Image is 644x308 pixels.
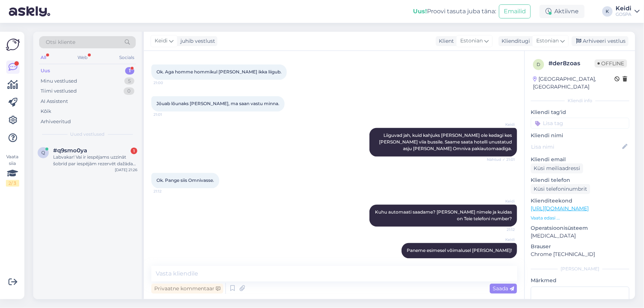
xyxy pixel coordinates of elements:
[115,167,137,173] div: [DATE] 21:26
[124,77,134,85] div: 5
[537,62,540,67] span: d
[155,37,168,45] span: Keidi
[602,6,613,17] div: K
[531,224,629,232] p: Operatsioonisüsteem
[531,243,629,250] p: Brauser
[531,163,583,173] div: Küsi meiliaadressi
[53,154,137,167] div: Labvakar! Vai ir iespējams uzzināt šobrīd par iespējām rezervēt dažādas SPA procedūras?
[39,53,48,62] div: All
[131,148,137,154] div: 1
[46,38,75,46] span: Otsi kliente
[487,237,515,243] span: Keidi
[124,87,134,95] div: 0
[487,199,515,204] span: Keidi
[531,277,629,284] p: Märkmed
[531,156,629,163] p: Kliendi email
[499,4,531,18] button: Emailid
[548,59,595,68] div: # der8zoas
[531,176,629,184] p: Kliendi telefon
[487,157,515,163] span: Nähtud ✓ 21:01
[531,215,629,221] p: Vaata edasi ...
[531,118,629,129] input: Lisa tag
[616,11,631,17] div: GOSPA
[616,6,640,17] a: KeidiGOSPA
[375,210,513,222] span: Kuhu automaati saadame? [PERSON_NAME] nimele ja kuidas on Teie telefoni number?
[487,259,515,264] span: 21:12
[407,248,512,253] span: Paneme esimesel võimalusel [PERSON_NAME]!
[487,227,515,233] span: 21:12
[531,143,621,151] input: Lisa nimi
[156,101,279,107] span: Jōuab lõunaks [PERSON_NAME], ma saan vastu minna.
[436,37,454,45] div: Klient
[156,178,214,183] span: Ok. Pange siis Omnivasse.
[540,5,585,18] div: Aktiivne
[41,77,77,85] div: Minu vestlused
[413,7,496,16] div: Proovi tasuta juba täna:
[41,118,71,125] div: Arhiveeritud
[41,67,50,75] div: Uus
[154,189,181,194] span: 21:12
[531,132,629,139] p: Kliendi nimi
[413,8,427,15] b: Uus!
[531,232,629,240] p: [MEDICAL_DATA]
[178,37,215,45] div: juhib vestlust
[460,37,483,45] span: Estonian
[531,266,629,272] div: [PERSON_NAME]
[531,205,589,212] a: [URL][DOMAIN_NAME]
[156,69,282,75] span: Ok. Aga homme hommikul [PERSON_NAME] ikka liigub.
[6,180,19,187] div: 2 / 3
[41,87,77,95] div: Tiimi vestlused
[125,67,134,75] div: 1
[154,112,181,118] span: 21:01
[151,284,223,294] div: Privaatne kommentaar
[531,250,629,258] p: Chrome [TECHNICAL_ID]
[53,147,87,154] span: #q9smo0ya
[487,122,515,128] span: Keidi
[379,133,513,152] span: Liiguvad jah, kuid kahjuks [PERSON_NAME] ole kedagi kes [PERSON_NAME] viia bussile. Saame saata h...
[6,38,20,52] img: Askly Logo
[533,75,614,91] div: [GEOGRAPHIC_DATA], [GEOGRAPHIC_DATA]
[41,108,51,115] div: Kõik
[531,108,629,116] p: Kliendi tag'id
[536,37,559,45] span: Estonian
[531,197,629,205] p: Klienditeekond
[41,98,68,105] div: AI Assistent
[531,97,629,104] div: Kliendi info
[6,153,19,187] div: Vaata siia
[499,37,530,45] div: Klienditugi
[41,150,45,155] span: q
[70,131,105,138] span: Uued vestlused
[493,285,514,292] span: Saada
[118,53,136,62] div: Socials
[595,59,627,68] span: Offline
[616,6,631,11] div: Keidi
[531,184,590,194] div: Küsi telefoninumbrit
[76,53,89,62] div: Web
[154,80,181,86] span: 21:00
[572,36,628,46] div: Arhiveeri vestlus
